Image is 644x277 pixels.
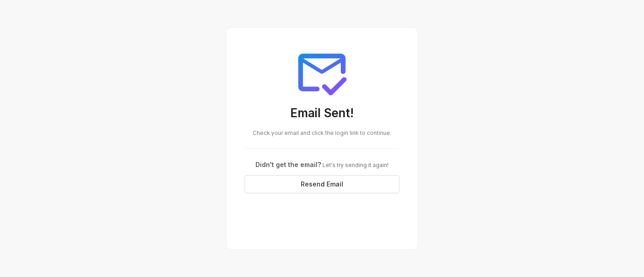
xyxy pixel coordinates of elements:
span: Check your email and click the login link to continue. [253,129,391,136]
h3: Email Sent! [245,105,399,122]
span: Resend Email [301,179,343,189]
span: Let's try sending it again! [321,162,389,168]
button: Resend Email [245,175,399,193]
span: Didn't get the email? [255,161,321,168]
